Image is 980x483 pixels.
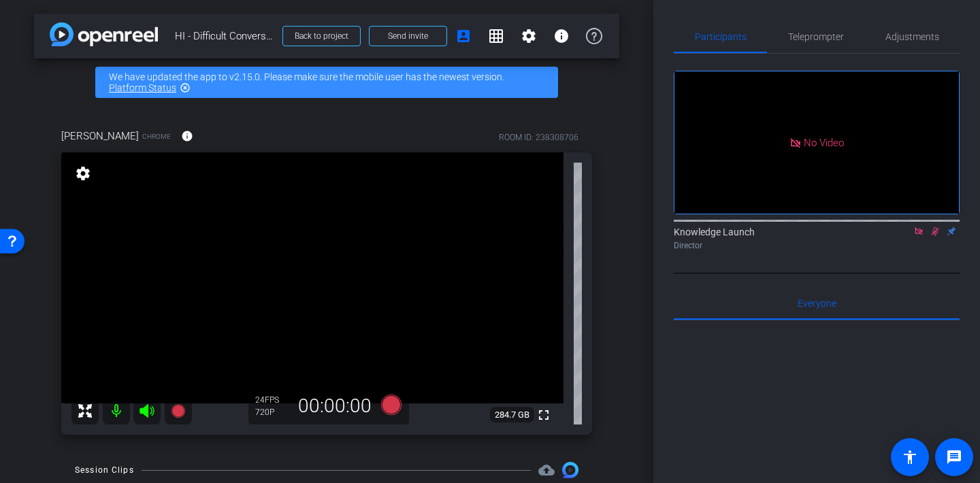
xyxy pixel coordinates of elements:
[289,395,380,418] div: 00:00:00
[902,449,918,465] mat-icon: accessibility
[255,407,289,418] div: 720P
[536,407,552,423] mat-icon: fullscreen
[674,225,960,252] div: Knowledge Launch
[75,463,134,477] div: Session Clips
[369,26,447,46] button: Send invite
[180,82,191,93] mat-icon: highlight_off
[61,129,139,144] span: [PERSON_NAME]
[255,395,289,405] div: 24
[804,136,844,148] span: No Video
[521,28,537,44] mat-icon: settings
[109,82,176,93] a: Platform Status
[674,239,960,252] div: Director
[490,407,534,423] span: 284.7 GB
[73,165,93,182] mat-icon: settings
[181,130,193,142] mat-icon: info
[265,395,279,405] span: FPS
[538,462,555,478] mat-icon: cloud_upload
[499,131,578,144] div: ROOM ID: 238308706
[946,449,962,465] mat-icon: message
[50,22,158,46] img: app-logo
[695,32,747,41] span: Participants
[488,28,504,44] mat-icon: grid_on
[798,299,836,308] span: Everyone
[282,26,361,46] button: Back to project
[455,28,472,44] mat-icon: account_box
[553,28,570,44] mat-icon: info
[562,462,578,478] img: Session clips
[885,32,939,41] span: Adjustments
[295,31,348,41] span: Back to project
[788,32,844,41] span: Teleprompter
[95,67,558,98] div: We have updated the app to v2.15.0. Please make sure the mobile user has the newest version.
[388,31,428,41] span: Send invite
[142,131,171,141] span: Chrome
[175,22,274,50] span: HI - Difficult Conversation Recording
[538,462,555,478] span: Destinations for your clips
